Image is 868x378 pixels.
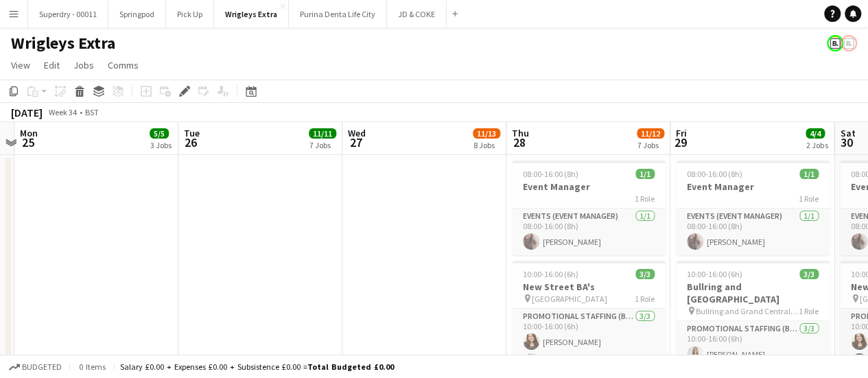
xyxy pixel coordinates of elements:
[676,180,830,193] h3: Event Manager
[38,56,65,74] a: Edit
[45,107,80,117] span: Week 34
[166,1,214,27] button: Pick Up
[22,362,62,372] span: Budgeted
[510,134,529,150] span: 28
[799,169,819,179] span: 1/1
[309,128,336,139] span: 11/11
[5,56,36,74] a: View
[348,127,366,139] span: Wed
[687,269,742,279] span: 10:00-16:00 (6h)
[512,127,529,139] span: Thu
[102,56,144,74] a: Comms
[637,140,664,150] div: 7 Jobs
[635,169,655,179] span: 1/1
[512,161,666,255] app-job-card: 08:00-16:00 (8h)1/1Event Manager1 RoleEvents (Event Manager)1/108:00-16:00 (8h)[PERSON_NAME]
[150,128,169,139] span: 5/5
[289,1,387,27] button: Purina Denta Life City
[28,1,108,27] button: Superdry - 00011
[184,127,200,139] span: Tue
[11,59,30,71] span: View
[309,140,336,150] div: 7 Jobs
[150,140,172,150] div: 3 Jobs
[827,35,843,51] app-user-avatar: Bounce Activations Ltd
[73,59,94,71] span: Jobs
[68,56,99,74] a: Jobs
[635,294,655,304] span: 1 Role
[512,209,666,255] app-card-role: Events (Event Manager)1/108:00-16:00 (8h)[PERSON_NAME]
[120,362,394,372] div: Salary £0.00 + Expenses £0.00 + Subsistence £0.00 =
[687,169,742,179] span: 08:00-16:00 (8h)
[635,193,655,204] span: 1 Role
[523,269,578,279] span: 10:00-16:00 (6h)
[523,169,578,179] span: 08:00-16:00 (8h)
[838,134,855,150] span: 30
[841,35,857,51] app-user-avatar: Bounce Activations Ltd
[307,362,394,372] span: Total Budgeted £0.00
[18,134,38,150] span: 25
[7,359,64,375] button: Budgeted
[676,161,830,255] app-job-card: 08:00-16:00 (8h)1/1Event Manager1 RoleEvents (Event Manager)1/108:00-16:00 (8h)[PERSON_NAME]
[674,134,687,150] span: 29
[676,209,830,255] app-card-role: Events (Event Manager)1/108:00-16:00 (8h)[PERSON_NAME]
[473,140,500,150] div: 8 Jobs
[85,107,99,117] div: BST
[512,281,666,293] h3: New Street BA's
[512,180,666,193] h3: Event Manager
[637,128,664,139] span: 11/12
[214,1,289,27] button: Wrigleys Extra
[696,306,799,316] span: Bullring and Grand Central BA's
[75,362,108,372] span: 0 items
[676,127,687,139] span: Fri
[676,281,830,305] h3: Bullring and [GEOGRAPHIC_DATA]
[799,193,819,204] span: 1 Role
[840,127,855,139] span: Sat
[108,1,166,27] button: Springpod
[387,1,447,27] button: JD & COKE
[473,128,500,139] span: 11/13
[532,294,607,304] span: [GEOGRAPHIC_DATA]
[44,59,60,71] span: Edit
[799,269,819,279] span: 3/3
[11,106,43,119] div: [DATE]
[346,134,366,150] span: 27
[635,269,655,279] span: 3/3
[799,306,819,316] span: 1 Role
[182,134,200,150] span: 26
[108,59,139,71] span: Comms
[20,127,38,139] span: Mon
[11,33,115,54] h1: Wrigleys Extra
[806,128,825,139] span: 4/4
[806,140,828,150] div: 2 Jobs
